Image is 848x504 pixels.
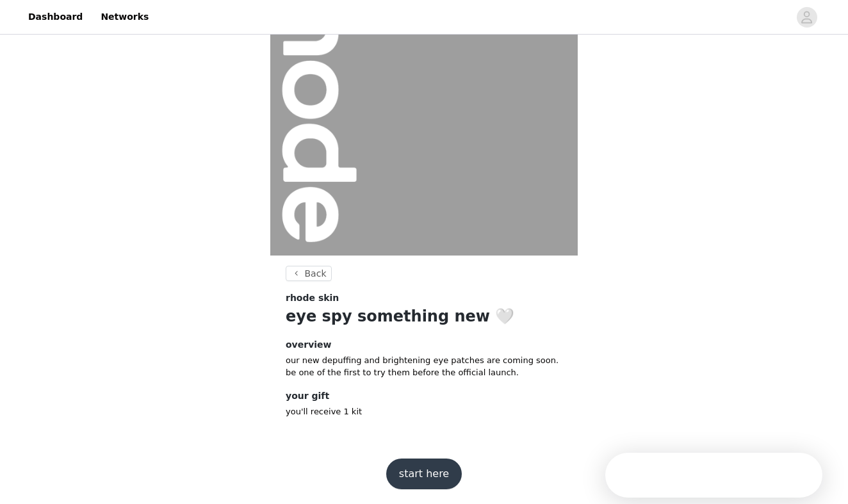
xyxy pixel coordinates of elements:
[801,7,813,28] div: avatar
[286,305,562,328] h1: eye spy something new 🤍
[286,405,562,418] p: you'll receive 1 kit
[286,389,562,403] h4: your gift
[286,291,339,305] span: rhode skin
[93,3,156,31] a: Networks
[286,338,562,352] h4: overview
[386,459,462,489] button: start here
[605,453,822,498] iframe: Intercom live chat discovery launcher
[286,354,562,379] p: our new depuffing and brightening eye patches are coming soon. be one of the first to try them be...
[286,266,332,281] button: Back
[785,460,816,491] iframe: Intercom live chat
[20,3,90,31] a: Dashboard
